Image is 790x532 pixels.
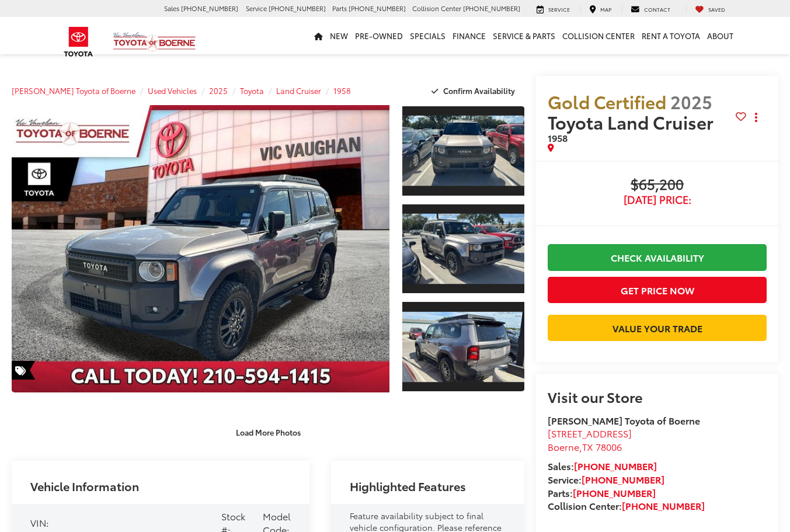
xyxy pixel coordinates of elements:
[164,4,179,13] span: Sales
[8,105,394,394] img: 2025 Toyota Land Cruiser 1958
[548,459,657,472] strong: Sales:
[548,131,568,144] span: 1958
[401,116,525,186] img: 2025 Toyota Land Cruiser 1958
[333,85,351,96] a: 1958
[311,17,326,54] a: Home
[443,85,515,96] span: Confirm Availability
[548,426,632,440] span: [STREET_ADDRESS]
[670,89,712,114] span: 2025
[644,5,670,13] span: Contact
[596,440,622,453] span: 78006
[548,440,622,453] span: ,
[548,277,767,303] button: Get Price Now
[246,4,267,13] span: Service
[548,440,579,453] span: Boerne
[12,105,389,392] a: Expand Photo 0
[548,89,666,114] span: Gold Certified
[638,17,704,54] a: Rent a Toyota
[686,5,734,14] a: My Saved Vehicles
[30,516,49,529] span: VIN:
[528,5,579,14] a: Service
[559,17,638,54] a: Collision Center
[148,85,197,96] a: Used Vehicles
[401,312,525,382] img: 2025 Toyota Land Cruiser 1958
[181,4,238,13] span: [PHONE_NUMBER]
[352,17,406,54] a: Pre-Owned
[548,109,718,134] span: Toyota Land Cruiser
[406,17,449,54] a: Specials
[548,472,664,486] strong: Service:
[269,4,326,13] span: [PHONE_NUMBER]
[113,32,196,52] img: Vic Vaughan Toyota of Boerne
[548,426,632,453] a: [STREET_ADDRESS] Boerne,TX 78006
[548,499,705,512] strong: Collision Center:
[12,85,135,96] a: [PERSON_NAME] Toyota of Boerne
[402,203,524,295] a: Expand Photo 2
[600,5,611,13] span: Map
[548,244,767,270] a: Check Availability
[276,85,321,96] a: Land Cruiser
[350,479,466,492] h2: Highlighted Features
[622,5,679,14] a: Contact
[402,301,524,392] a: Expand Photo 3
[548,389,767,404] h2: Visit our Store
[240,85,264,96] a: Toyota
[412,4,461,13] span: Collision Center
[228,422,309,443] button: Load More Photos
[548,486,656,499] strong: Parts:
[574,459,657,472] a: [PHONE_NUMBER]
[349,4,406,13] span: [PHONE_NUMBER]
[582,472,664,486] a: [PHONE_NUMBER]
[463,4,520,13] span: [PHONE_NUMBER]
[746,107,767,128] button: Actions
[708,5,725,13] span: Saved
[449,17,489,54] a: Finance
[622,499,705,512] a: [PHONE_NUMBER]
[548,194,767,206] span: [DATE] Price:
[489,17,559,54] a: Service & Parts: Opens in a new tab
[573,486,656,499] a: [PHONE_NUMBER]
[425,81,525,101] button: Confirm Availability
[326,17,352,54] a: New
[548,5,570,13] span: Service
[401,214,525,284] img: 2025 Toyota Land Cruiser 1958
[402,105,524,197] a: Expand Photo 1
[332,4,347,13] span: Parts
[548,315,767,341] a: Value Your Trade
[580,5,620,14] a: Map
[548,413,700,427] strong: [PERSON_NAME] Toyota of Boerne
[704,17,737,54] a: About
[209,85,228,96] a: 2025
[12,361,35,380] span: Special
[548,176,767,194] span: $65,200
[582,440,593,453] span: TX
[755,113,757,122] span: dropdown dots
[57,23,100,61] img: Toyota
[30,479,139,492] h2: Vehicle Information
